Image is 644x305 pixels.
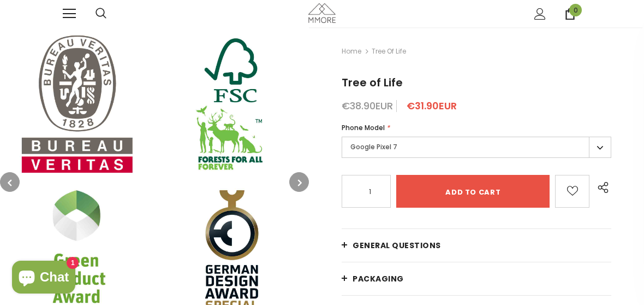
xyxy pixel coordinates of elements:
span: €38.90EUR [342,99,393,113]
span: Tree of Life [342,75,403,90]
a: 0 [564,8,576,20]
span: Tree of Life [372,45,406,58]
span: €31.90EUR [407,99,457,113]
a: Home [342,45,361,58]
a: General Questions [342,229,611,262]
span: Phone Model [342,123,385,132]
input: Add to cart [396,175,550,208]
img: MMORE Cases [308,3,336,22]
inbox-online-store-chat: Shopify online store chat [9,261,79,296]
span: General Questions [353,240,441,251]
label: Google Pixel 7 [342,137,611,158]
span: 0 [569,4,582,16]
